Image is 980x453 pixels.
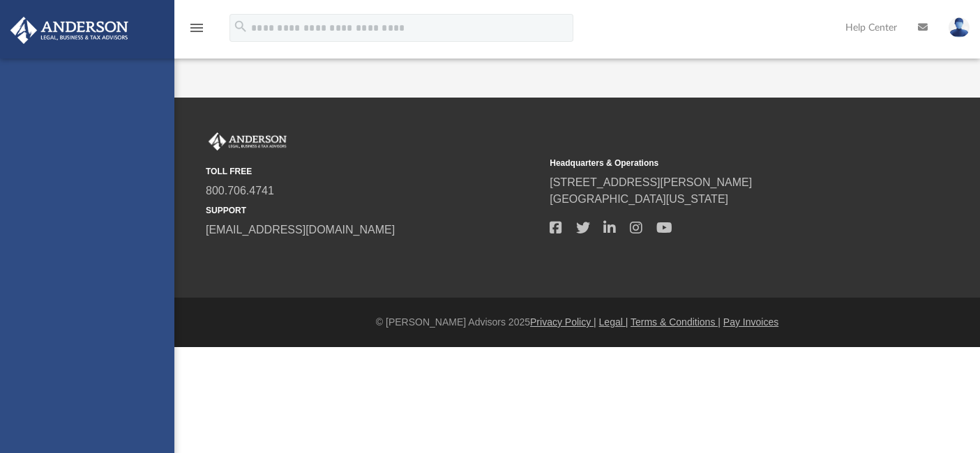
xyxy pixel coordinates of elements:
a: 800.706.4741 [206,185,274,197]
img: User Pic [949,17,970,38]
a: [GEOGRAPHIC_DATA][US_STATE] [550,193,728,205]
small: TOLL FREE [206,165,540,178]
img: Anderson Advisors Platinum Portal [206,132,289,151]
div: © [PERSON_NAME] Advisors 2025 [174,315,980,330]
i: search [233,19,248,34]
a: Terms & Conditions | [631,316,721,328]
a: [EMAIL_ADDRESS][DOMAIN_NAME] [206,224,395,236]
a: Pay Invoices [723,316,778,328]
a: [STREET_ADDRESS][PERSON_NAME] [550,176,752,188]
i: menu [188,20,205,36]
a: Legal | [599,316,628,328]
img: Anderson Advisors Platinum Portal [6,17,133,44]
a: menu [188,26,205,36]
small: SUPPORT [206,204,540,217]
a: Privacy Policy | [530,316,596,328]
small: Headquarters & Operations [550,157,884,169]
